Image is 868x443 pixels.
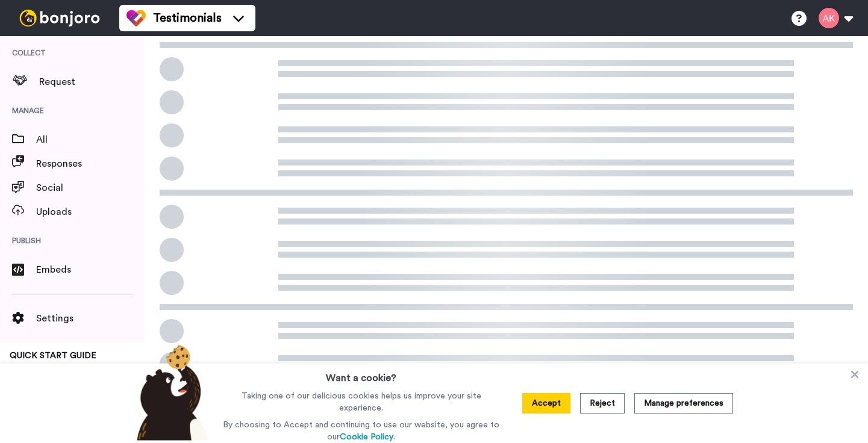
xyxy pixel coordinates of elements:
[580,393,625,414] button: Reject
[36,156,145,171] span: Responses
[340,433,393,441] a: Cookie Policy
[326,364,396,385] h3: Want a cookie?
[36,262,145,277] span: Embeds
[220,419,502,443] p: By choosing to Accept and continuing to use our website, you agree to our .
[36,132,145,147] span: All
[36,181,145,195] span: Social
[153,10,222,26] span: Testimonials
[36,311,145,326] span: Settings
[39,75,145,89] span: Request
[522,393,570,414] button: Accept
[14,10,105,26] img: bj-logo-header-white.svg
[36,205,145,219] span: Uploads
[220,390,502,414] p: Taking one of our delicious cookies helps us improve your site experience.
[10,352,96,360] span: QUICK START GUIDE
[126,8,146,28] img: tm-color.svg
[634,393,733,414] button: Manage preferences
[126,344,215,441] img: bear-with-cookie.png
